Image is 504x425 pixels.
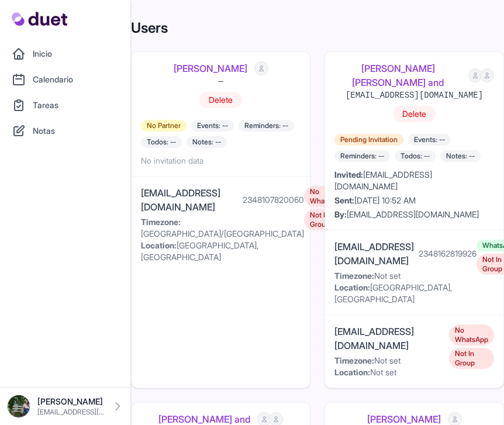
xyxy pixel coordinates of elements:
[243,194,304,206] div: 2348107820060
[304,186,349,207] span: No WhatsApp
[440,150,481,162] span: Notes: --
[334,240,414,268] div: [EMAIL_ADDRESS][DOMAIN_NAME]
[141,136,182,148] span: Todos: --
[131,19,504,37] h1: Users
[334,270,477,282] div: Not set
[334,195,354,205] strong: Sent:
[141,240,304,263] div: [GEOGRAPHIC_DATA], [GEOGRAPHIC_DATA]
[334,195,494,206] div: [DATE] 10:52 AM
[334,209,347,219] strong: By:
[449,348,494,369] span: Not In Group
[334,209,494,220] div: [EMAIL_ADDRESS][DOMAIN_NAME]
[7,68,123,91] a: Calendario
[199,75,242,87] div: —
[334,169,494,192] div: [EMAIL_ADDRESS][DOMAIN_NAME]
[174,61,247,75] a: [PERSON_NAME]
[449,324,494,345] span: No WhatsApp
[334,355,449,367] div: Not set
[141,240,177,250] strong: Location:
[304,209,349,230] span: Not In Group
[141,120,187,132] span: No Partner
[7,94,123,117] a: Tareas
[334,170,363,179] strong: Invited:
[141,186,238,214] div: [EMAIL_ADDRESS][DOMAIN_NAME]
[393,106,436,122] button: Delete
[334,282,370,292] strong: Location:
[37,396,105,407] p: [PERSON_NAME]
[334,150,390,162] span: Reminders: --
[191,120,234,132] span: Events: --
[395,150,436,162] span: Todos: --
[7,395,30,418] img: DSC08576_Original.jpeg
[141,216,304,240] div: [GEOGRAPHIC_DATA]/[GEOGRAPHIC_DATA]
[334,367,449,378] div: Not set
[346,89,483,101] div: [EMAIL_ADDRESS][DOMAIN_NAME]
[187,136,227,148] span: Notes: --
[7,119,123,143] a: Notas
[334,355,374,365] strong: Timezone:
[334,324,444,353] div: [EMAIL_ADDRESS][DOMAIN_NAME]
[334,61,461,89] a: [PERSON_NAME] [PERSON_NAME] and
[7,42,123,65] a: Inicio
[334,271,374,281] strong: Timezone:
[141,155,301,167] div: No invitation data
[419,248,477,260] div: 2348162819926
[37,407,105,417] p: [EMAIL_ADDRESS][DOMAIN_NAME]
[334,134,403,146] span: Pending Invitation
[239,120,294,132] span: Reminders: --
[408,134,451,146] span: Events: --
[334,367,370,377] strong: Location:
[199,92,242,108] button: Delete
[141,217,181,227] strong: Timezone:
[7,395,123,418] a: [PERSON_NAME] [EMAIL_ADDRESS][DOMAIN_NAME]
[334,282,477,305] div: [GEOGRAPHIC_DATA], [GEOGRAPHIC_DATA]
